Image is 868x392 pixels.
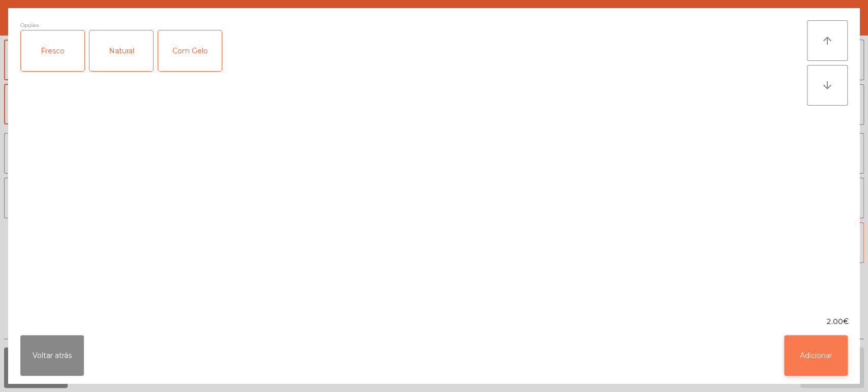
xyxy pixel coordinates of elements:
div: 2.00€ [8,316,860,327]
div: Fresco [21,30,84,71]
i: arrow_upward [821,35,833,47]
button: arrow_upward [807,20,848,61]
div: Com Gelo [158,30,222,71]
span: Opções [20,20,39,30]
button: Adicionar [784,335,848,376]
button: arrow_downward [807,65,848,106]
button: Voltar atrás [20,335,84,376]
i: arrow_downward [821,79,833,91]
div: Natural [89,30,153,71]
